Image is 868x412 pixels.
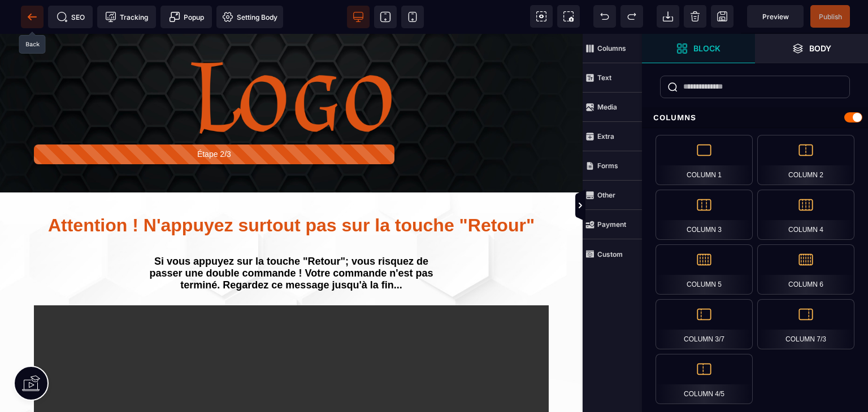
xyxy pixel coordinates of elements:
span: Other [583,181,642,210]
span: View mobile [401,6,424,28]
div: Column 5 [656,244,753,295]
div: Column 6 [757,244,854,295]
div: Columns [642,107,868,128]
span: Back [21,6,44,28]
span: Open Import Webpage [657,5,679,28]
span: Clear [684,5,706,28]
span: Create Alert Modal [160,6,212,28]
span: Tracking code [97,6,156,28]
span: Publish [819,12,842,21]
span: Tracking [105,11,148,23]
div: Column 7/3 [757,299,854,349]
span: Setting Body [222,11,277,23]
span: Open Layers [755,34,868,63]
span: View desktop [347,6,370,28]
span: Seo meta data [48,6,93,28]
span: Columns [583,34,642,63]
span: Payment [583,210,642,239]
strong: Other [597,191,615,199]
span: Toggle Views [642,189,653,223]
span: SEO [57,11,85,23]
span: Custom Block [583,239,642,269]
span: Extra [583,122,642,151]
strong: Forms [597,161,618,170]
strong: Payment [597,220,626,229]
div: Column 3 [656,190,753,240]
span: Redo [620,5,643,28]
span: Text [583,63,642,93]
h1: Attention ! N'appuyez surtout pas sur la touche "Retour" [34,176,549,208]
strong: Media [597,103,617,111]
strong: Text [597,73,611,82]
strong: Body [809,44,831,52]
strong: Extra [597,132,614,141]
span: Preview [747,5,804,28]
div: Column 4/5 [656,354,753,404]
span: Save [810,5,850,28]
div: Column 4 [757,190,854,240]
div: Column 3/7 [656,299,753,349]
strong: Block [693,44,721,52]
b: Si vous appuyez sur la touche "Retour"; vous risquez de passer une double commande ! Votre comman... [149,222,436,257]
span: Undo [593,5,616,28]
strong: Columns [597,44,626,52]
div: Column 1 [656,135,753,185]
span: Save [711,5,734,28]
span: Open Blocks [642,34,755,63]
span: View tablet [374,6,397,28]
span: Popup [169,11,204,23]
div: Column 2 [757,135,854,185]
span: Screenshot [557,5,580,28]
span: Preview [762,12,789,21]
span: View components [530,5,553,28]
span: Favicon [216,6,283,28]
span: Forms [583,151,642,181]
img: 276_Logo_-_1.png [191,28,392,100]
text: Étape 2/3 [197,116,231,125]
span: Media [583,93,642,122]
strong: Custom [597,250,623,258]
